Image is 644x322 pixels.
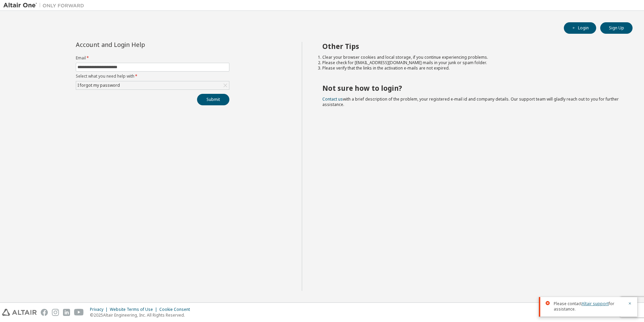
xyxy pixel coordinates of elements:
img: facebook.svg [41,309,48,316]
label: Select what you need help with [76,74,229,79]
span: Please contact for assistance. [554,301,624,312]
span: with a brief description of the problem, your registered e-mail id and company details. Our suppo... [322,96,619,107]
h2: Other Tips [322,42,621,51]
img: youtube.svg [74,309,84,316]
p: © 2025 Altair Engineering, Inc. All Rights Reserved. [90,312,194,318]
img: altair_logo.svg [2,309,37,316]
div: Cookie Consent [159,307,194,312]
a: Altair support [582,301,609,306]
a: Contact us [322,96,343,102]
div: Website Terms of Use [110,307,159,312]
label: Email [76,55,229,61]
h2: Not sure how to login? [322,84,621,92]
li: Please verify that the links in the activation e-mails are not expired. [322,65,621,71]
button: Login [564,22,596,34]
div: Privacy [90,307,110,312]
button: Sign Up [600,22,633,34]
img: instagram.svg [52,309,59,316]
li: Clear your browser cookies and local storage, if you continue experiencing problems. [322,55,621,60]
div: I forgot my password [76,81,229,89]
div: Account and Login Help [76,42,199,47]
li: Please check for [EMAIL_ADDRESS][DOMAIN_NAME] mails in your junk or spam folder. [322,60,621,65]
div: I forgot my password [76,82,121,89]
img: Altair One [3,2,88,9]
button: Submit [197,94,229,105]
img: linkedin.svg [63,309,70,316]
